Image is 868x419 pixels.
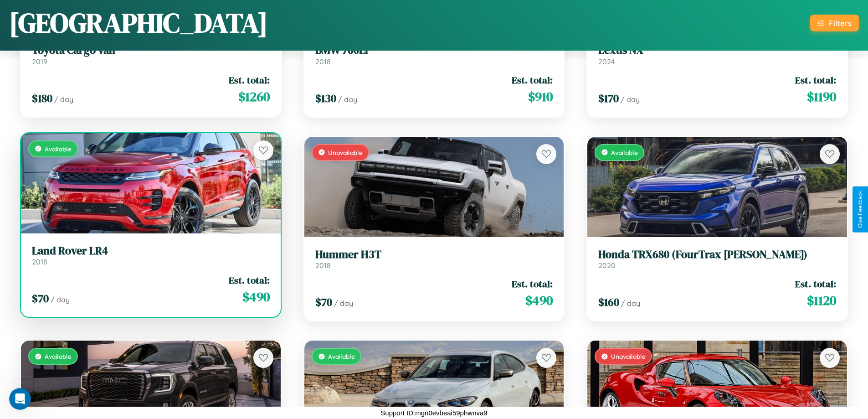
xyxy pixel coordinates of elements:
[338,95,357,104] span: / day
[238,88,270,106] span: $ 1260
[51,295,70,304] span: / day
[598,57,615,66] span: 2024
[598,91,619,106] span: $ 170
[512,277,553,290] span: Est. total:
[9,4,268,41] h1: [GEOGRAPHIC_DATA]
[512,73,553,87] span: Est. total:
[334,299,353,308] span: / day
[829,18,852,28] div: Filters
[32,44,270,57] h3: Toyota Cargo Van
[795,73,836,87] span: Est. total:
[328,149,363,156] span: Unavailable
[32,91,52,106] span: $ 180
[857,191,863,228] div: Give Feedback
[380,407,487,419] p: Support ID: mgn0evbeai59phwnva9
[9,388,31,410] iframe: Intercom live chat
[315,57,331,66] span: 2018
[807,291,836,310] span: $ 1120
[598,295,619,310] span: $ 160
[315,91,336,106] span: $ 130
[315,248,553,261] h3: Hummer H3T
[621,95,640,104] span: / day
[621,299,640,308] span: / day
[315,44,553,66] a: BMW 760Li2018
[315,261,331,270] span: 2018
[32,244,270,258] h3: Land Rover LR4
[229,73,270,87] span: Est. total:
[611,352,646,360] span: Unavailable
[810,15,859,31] button: Filters
[795,277,836,290] span: Est. total:
[328,352,355,360] span: Available
[598,248,836,270] a: Honda TRX680 (FourTrax [PERSON_NAME])2020
[54,95,73,104] span: / day
[45,145,72,153] span: Available
[598,261,616,270] span: 2020
[611,149,638,156] span: Available
[32,244,270,267] a: Land Rover LR42018
[315,44,553,57] h3: BMW 760Li
[32,291,49,306] span: $ 70
[315,295,332,310] span: $ 70
[598,44,836,57] h3: Lexus NX
[45,352,72,360] span: Available
[32,57,47,66] span: 2019
[525,291,553,310] span: $ 490
[598,248,836,261] h3: Honda TRX680 (FourTrax [PERSON_NAME])
[229,274,270,287] span: Est. total:
[242,288,270,306] span: $ 490
[32,257,47,266] span: 2018
[528,88,553,106] span: $ 910
[315,248,553,270] a: Hummer H3T2018
[598,44,836,66] a: Lexus NX2024
[32,44,270,66] a: Toyota Cargo Van2019
[807,88,836,106] span: $ 1190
